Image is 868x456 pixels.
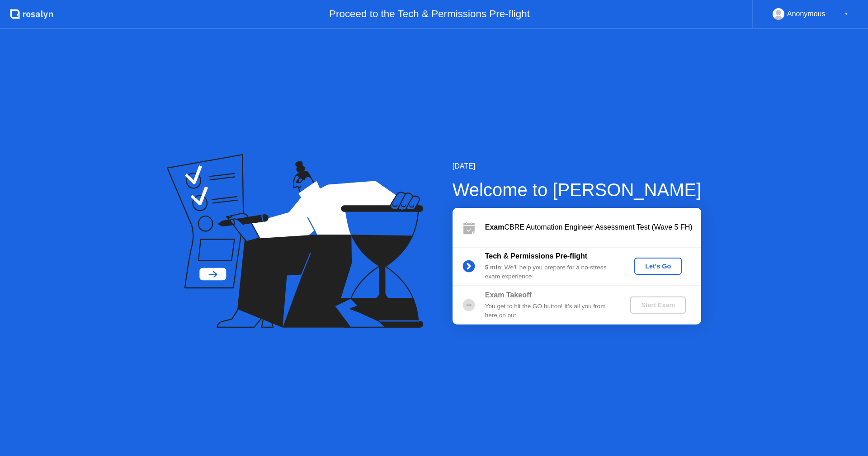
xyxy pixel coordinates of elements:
div: Start Exam [634,301,682,309]
div: Let's Go [638,263,678,270]
div: ▼ [844,8,849,20]
b: Exam Takeoff [485,291,532,299]
b: 5 min [485,264,501,271]
b: Tech & Permissions Pre-flight [485,252,587,260]
b: Exam [485,223,505,231]
div: You get to hit the GO button! It’s all you from here on out [485,302,615,320]
div: CBRE Automation Engineer Assessment Test (Wave 5 FH) [485,222,701,233]
div: : We’ll help you prepare for a no-stress exam experience [485,263,615,282]
div: Anonymous [787,8,826,20]
div: [DATE] [453,161,702,172]
button: Let's Go [634,258,682,275]
div: Welcome to [PERSON_NAME] [453,176,702,203]
button: Start Exam [630,296,686,314]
